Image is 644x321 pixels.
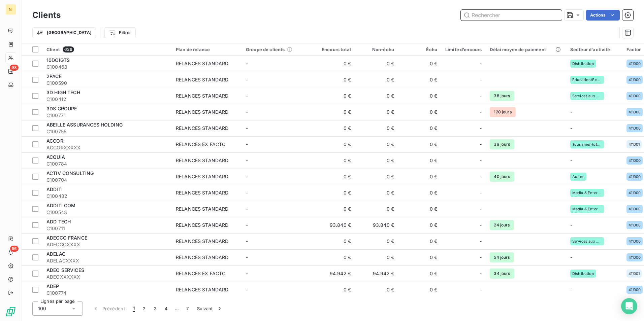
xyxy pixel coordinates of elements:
span: - [480,189,482,196]
span: - [480,141,482,148]
span: - [480,270,482,277]
td: 0 € [312,185,355,201]
span: - [480,222,482,228]
span: Client [46,47,60,52]
span: 38 jours [490,91,514,101]
td: 0 € [355,104,398,120]
td: 0 € [398,169,441,185]
button: Précédent [88,301,129,316]
div: RELANCES STANDARD [176,238,229,245]
button: 4 [161,301,171,316]
span: ACQUIA [46,154,65,160]
span: ADDITI [46,186,63,192]
span: Services aux Entreprises [572,94,602,98]
div: RELANCES STANDARD [176,109,229,115]
div: Délai moyen de paiement [490,47,562,52]
span: - [570,287,572,292]
div: Non-échu [359,47,394,52]
span: C100590 [46,80,168,86]
div: Secteur d'activité [570,47,618,52]
td: 0 € [355,120,398,136]
span: 411000 [629,94,641,98]
button: 3 [150,301,161,316]
td: 0 € [355,136,398,152]
span: 636 [63,46,74,52]
span: 411001 [629,272,640,276]
span: C100771 [46,112,168,119]
span: - [246,222,248,228]
span: C100784 [46,160,168,167]
div: RELANCES STANDARD [176,93,229,99]
td: 0 € [355,249,398,265]
span: 411000 [629,207,641,211]
span: - [480,254,482,261]
span: - [480,60,482,67]
span: 2PACE [46,73,62,79]
span: - [480,238,482,245]
div: RELANCES STANDARD [176,60,229,67]
td: 0 € [312,249,355,265]
span: C100543 [46,209,168,216]
span: - [246,238,248,244]
span: 411000 [629,62,641,66]
td: 0 € [355,233,398,249]
span: ADEO SERVICES [46,267,84,273]
span: ADECCOXXXX [46,241,168,248]
td: 0 € [312,169,355,185]
span: - [246,174,248,179]
td: 0 € [398,249,441,265]
td: 0 € [355,152,398,169]
span: Distribution [572,62,594,66]
span: - [480,157,482,164]
td: 0 € [398,120,441,136]
td: 0 € [398,136,441,152]
span: - [480,206,482,212]
span: 411000 [629,239,641,243]
span: Groupe de clients [246,47,285,52]
span: 40 jours [490,172,514,182]
span: 411000 [629,191,641,195]
span: - [246,271,248,276]
button: Actions [586,10,620,21]
span: - [570,254,572,260]
span: - [246,93,248,99]
button: Filtrer [104,27,135,38]
span: - [480,93,482,99]
td: 0 € [312,120,355,136]
div: RELANCES STANDARD [176,222,229,228]
td: 0 € [355,169,398,185]
span: C100774 [46,290,168,296]
td: 93.840 € [355,217,398,233]
span: - [480,109,482,115]
td: 94.942 € [355,265,398,282]
span: - [570,125,572,131]
span: … [171,303,182,314]
span: - [246,125,248,131]
td: 0 € [398,282,441,298]
button: [GEOGRAPHIC_DATA] [32,27,96,38]
span: ADEP [46,283,59,289]
div: RELANCES STANDARD [176,76,229,83]
button: 7 [182,301,193,316]
span: ADDITI COM [46,203,76,208]
div: Limite d’encours [445,47,482,52]
div: NI [5,4,16,15]
span: Distribution [572,272,594,276]
td: 0 € [398,152,441,169]
span: Education/Economie solidaire/non profit [572,78,602,82]
span: 411000 [629,158,641,163]
div: RELANCES STANDARD [176,189,229,196]
span: - [570,222,572,228]
td: 0 € [398,56,441,72]
td: 0 € [398,185,441,201]
span: 3D HIGH TECH [46,90,80,95]
span: Tourisme/Hôtellerie [572,142,602,146]
td: 0 € [312,136,355,152]
span: - [246,141,248,147]
span: - [480,76,482,83]
span: Media & Entertainment [572,207,602,211]
td: 0 € [398,265,441,282]
span: - [246,61,248,66]
div: Échu [402,47,437,52]
h3: Clients [32,9,61,21]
